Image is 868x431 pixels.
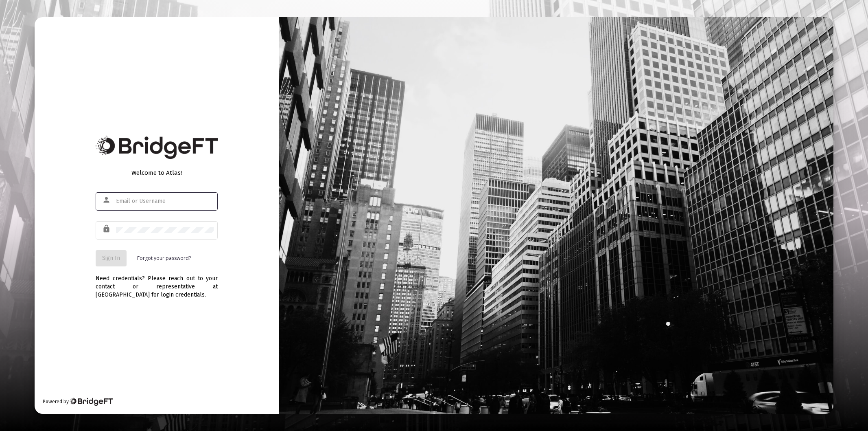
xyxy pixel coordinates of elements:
[102,224,112,234] mat-icon: lock
[137,254,191,262] a: Forgot your password?
[43,398,112,406] div: Powered by
[96,250,127,266] button: Sign In
[96,136,218,159] img: Bridge Financial Technology Logo
[102,255,120,262] span: Sign In
[116,198,214,205] input: Email or Username
[70,398,112,406] img: Bridge Financial Technology Logo
[96,266,218,299] div: Need credentials? Please reach out to your contact or representative at [GEOGRAPHIC_DATA] for log...
[96,169,218,177] div: Welcome to Atlas!
[102,195,112,205] mat-icon: person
